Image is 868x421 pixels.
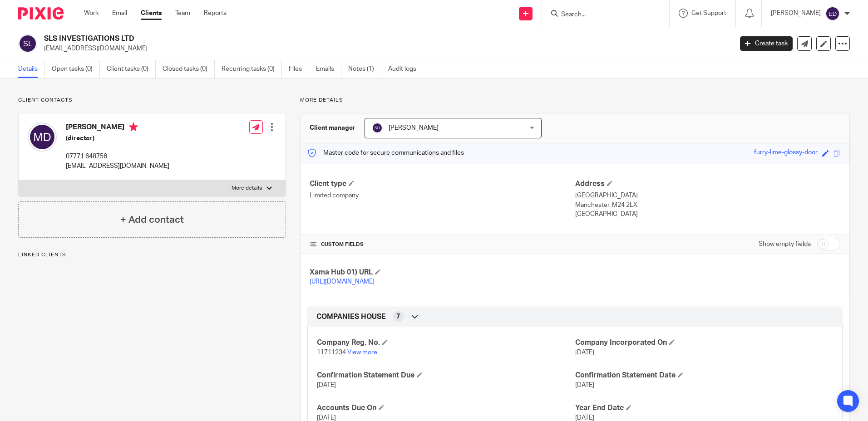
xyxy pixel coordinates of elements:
a: Clients [141,9,162,18]
a: Emails [316,60,341,78]
a: View more [347,349,377,356]
img: svg%3E [18,34,37,53]
div: furry-lime-glossy-door [754,148,818,158]
a: Audit logs [388,60,423,78]
p: [EMAIL_ADDRESS][DOMAIN_NAME] [44,44,726,53]
h4: Company Reg. No. [317,338,575,348]
span: 11711234 [317,349,346,356]
h3: Client manager [310,123,355,132]
h4: CUSTOM FIELDS [310,241,575,248]
p: 07771 648756 [66,152,169,161]
p: Limited company [310,191,575,200]
a: Client tasks (0) [107,60,156,78]
h5: (director) [66,134,169,143]
img: Pixie [18,7,64,20]
h4: Company Incorporated On [575,338,833,348]
a: Team [175,9,190,18]
label: Show empty fields [759,240,811,249]
a: Reports [204,9,227,18]
h4: Year End Date [575,403,833,413]
a: Details [18,60,45,78]
p: Manchester, M24 2LX [575,201,840,210]
h4: + Add contact [120,213,184,227]
p: More details [232,185,262,192]
h4: Accounts Due On [317,403,575,413]
h4: Address [575,179,840,189]
h4: Confirmation Statement Date [575,371,833,380]
h4: [PERSON_NAME] [66,122,169,134]
img: svg%3E [28,122,57,152]
p: [GEOGRAPHIC_DATA] [575,210,840,219]
img: svg%3E [825,6,840,21]
p: [EMAIL_ADDRESS][DOMAIN_NAME] [66,162,169,171]
input: Search [560,11,642,19]
span: [DATE] [317,415,336,421]
a: Files [289,60,309,78]
span: Get Support [691,10,726,16]
span: [DATE] [575,349,594,356]
p: Client contacts [18,97,286,104]
p: [PERSON_NAME] [771,9,821,18]
span: 7 [396,312,400,321]
h4: Xama Hub 01) URL [310,268,575,277]
span: [PERSON_NAME] [389,125,439,131]
a: Email [112,9,127,18]
a: Work [84,9,99,18]
span: [DATE] [575,382,594,388]
a: Recurring tasks (0) [222,60,282,78]
p: Linked clients [18,251,286,259]
p: Master code for secure communications and files [307,148,464,157]
img: svg%3E [372,122,383,133]
i: Primary [129,122,138,132]
a: Open tasks (0) [52,60,100,78]
span: [DATE] [575,415,594,421]
span: COMPANIES HOUSE [316,312,386,322]
p: [GEOGRAPHIC_DATA] [575,191,840,200]
h2: SLS INVESTIGATIONS LTD [44,34,590,44]
span: [DATE] [317,382,336,388]
a: Create task [740,36,793,51]
h4: Client type [310,179,575,189]
a: [URL][DOMAIN_NAME] [310,279,375,285]
h4: Confirmation Statement Due [317,371,575,380]
a: Closed tasks (0) [163,60,215,78]
a: Notes (1) [348,60,381,78]
p: More details [300,97,850,104]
